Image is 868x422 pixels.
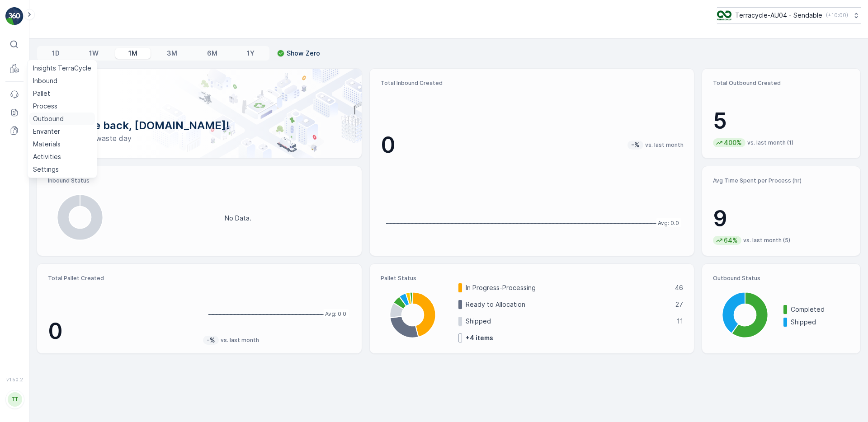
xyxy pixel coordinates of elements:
p: -% [630,141,641,150]
p: 64% [723,236,739,245]
p: 1D [52,49,60,58]
p: 0 [48,318,196,345]
p: Completed [791,305,849,314]
p: vs. last month [221,337,259,344]
p: Have a zero-waste day [52,133,347,144]
p: Total Pallet Created [48,275,196,282]
p: -% [206,336,216,345]
p: In Progress-Processing [466,283,670,292]
p: vs. last month (5) [743,237,790,244]
p: 27 [675,300,683,309]
p: 1W [89,49,99,58]
p: Total Inbound Created [381,80,684,87]
p: 46 [675,283,683,292]
p: + 4 items [466,333,493,342]
p: Outbound Status [713,275,849,282]
p: 6M [207,49,217,58]
div: TT [8,392,22,407]
p: No Data. [225,214,251,223]
p: 400% [723,138,743,147]
p: vs. last month (1) [747,139,793,146]
button: Terracycle-AU04 - Sendable(+10:00) [717,7,861,23]
p: 0 [381,131,396,159]
p: 5 [713,108,849,135]
p: Avg Time Spent per Process (hr) [713,177,849,184]
img: logo [5,7,24,25]
p: Show Zero [287,49,320,58]
p: Terracycle-AU04 - Sendable [735,11,822,20]
p: Inbound Status [48,177,351,184]
img: terracycle_logo.png [717,10,731,20]
p: 9 [713,205,849,232]
p: vs. last month [645,141,684,149]
p: 3M [167,49,177,58]
p: Ready to Allocation [466,300,670,309]
p: Welcome back, [DOMAIN_NAME]! [52,118,347,133]
p: 1Y [247,49,255,58]
p: ( +10:00 ) [826,12,848,19]
p: 11 [677,317,683,326]
p: 1M [128,49,137,58]
p: Shipped [791,318,849,327]
p: Total Outbound Created [713,80,849,87]
p: Pallet Status [381,275,684,282]
span: v 1.50.2 [5,377,24,382]
button: TT [5,384,24,415]
p: Shipped [466,317,671,326]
